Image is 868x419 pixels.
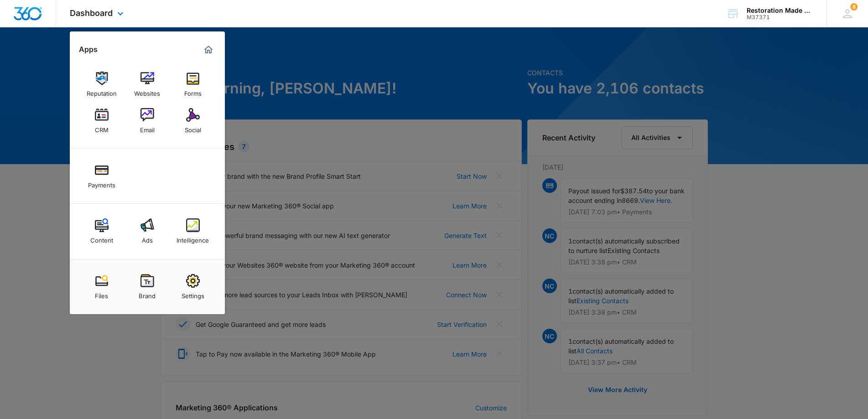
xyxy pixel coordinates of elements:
div: account id [747,14,813,21]
a: Intelligence [176,214,210,248]
a: CRM [84,103,119,138]
div: Payments [88,177,115,189]
div: Reputation [87,85,117,97]
a: Files [84,269,119,304]
a: Reputation [84,67,119,102]
div: account name [747,7,813,14]
div: Files [95,288,108,300]
a: Content [84,214,119,248]
div: Content [90,232,113,244]
div: CRM [95,122,109,134]
a: Ads [130,214,165,248]
div: Websites [134,85,160,97]
a: Marketing 360® Dashboard [201,42,216,57]
span: Dashboard [70,8,113,18]
a: Settings [176,269,210,304]
div: Social [185,122,201,134]
div: Brand [139,288,156,300]
h2: Apps [79,45,98,54]
div: Email [140,122,155,134]
span: 8 [850,3,858,10]
div: Intelligence [177,232,209,244]
a: Forms [176,67,210,102]
div: Settings [182,288,204,300]
div: notifications count [850,3,858,10]
a: Websites [130,67,165,102]
a: Email [130,103,165,138]
a: Social [176,103,210,138]
div: Forms [184,85,202,97]
a: Payments [84,159,119,193]
div: Ads [142,232,153,244]
a: Brand [130,269,165,304]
